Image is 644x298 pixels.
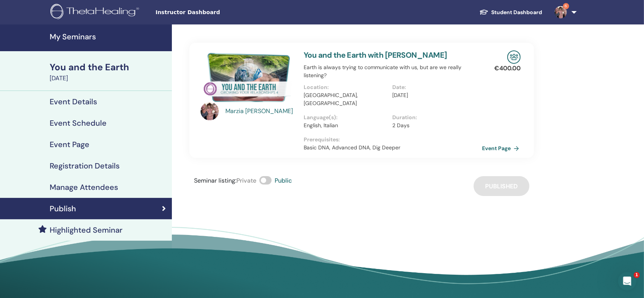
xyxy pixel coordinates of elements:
[563,3,569,9] span: 6
[392,91,476,99] p: [DATE]
[507,50,521,64] img: In-Person Seminar
[50,61,167,74] div: You and the Earth
[226,107,296,116] a: Marzia [PERSON_NAME]
[50,225,123,235] h4: Highlighted Seminar
[304,63,481,79] p: Earth is always trying to communicate with us, but are we really listening?
[304,136,481,144] p: Prerequisites :
[494,64,521,73] p: € 400.00
[304,121,388,130] p: English, Italian
[473,5,549,19] a: Student Dashboard
[50,4,142,21] img: logo.png
[304,144,481,152] p: Basic DNA, Advanced DNA, Dig Deeper
[50,204,76,213] h4: Publish
[482,143,522,154] a: Event Page
[50,161,120,170] h4: Registration Details
[392,121,476,130] p: 2 Days
[50,183,118,192] h4: Manage Attendees
[155,8,270,16] span: Instructor Dashboard
[555,6,567,18] img: default.jpg
[304,91,388,107] p: [GEOGRAPHIC_DATA], [GEOGRAPHIC_DATA]
[275,177,292,185] span: Public
[50,74,167,83] div: [DATE]
[479,9,489,15] img: graduation-cap-white.svg
[201,50,294,104] img: You and the Earth
[45,61,172,83] a: You and the Earth[DATE]
[304,113,388,121] p: Language(s) :
[236,177,256,185] span: Private
[392,113,476,121] p: Duration :
[392,83,476,91] p: Date :
[304,50,447,60] a: You and the Earth with [PERSON_NAME]
[201,102,219,120] img: default.jpg
[304,83,388,91] p: Location :
[618,272,636,290] iframe: Intercom live chat
[50,140,89,149] h4: Event Page
[50,97,97,106] h4: Event Details
[634,272,640,278] span: 1
[50,32,167,41] h4: My Seminars
[50,118,107,128] h4: Event Schedule
[194,177,236,185] span: Seminar listing :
